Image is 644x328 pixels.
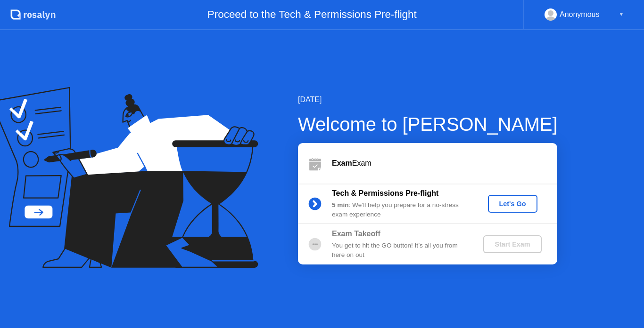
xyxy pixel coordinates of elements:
[332,189,438,197] b: Tech & Permissions Pre-flight
[332,158,557,169] div: Exam
[332,200,468,220] div: : We’ll help you prepare for a no-stress exam experience
[298,110,558,138] div: Welcome to [PERSON_NAME]
[487,240,537,248] div: Start Exam
[298,94,558,105] div: [DATE]
[483,235,541,253] button: Start Exam
[332,230,380,238] b: Exam Takeoff
[332,201,349,208] b: 5 min
[492,200,534,208] div: Let's Go
[619,8,624,21] div: ▼
[488,195,537,213] button: Let's Go
[332,159,352,167] b: Exam
[332,241,468,260] div: You get to hit the GO button! It’s all you from here on out
[560,8,600,21] div: Anonymous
